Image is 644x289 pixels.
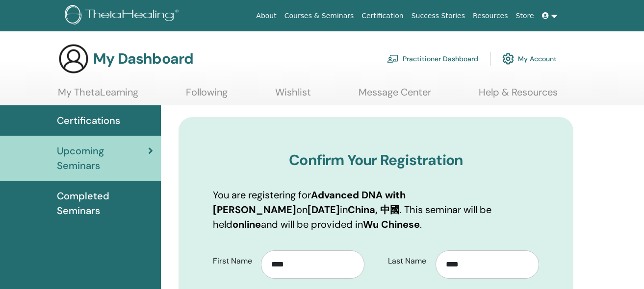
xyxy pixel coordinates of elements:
[348,203,400,216] b: China, 中國
[232,218,261,231] b: online
[363,218,420,231] b: Wu Chinese
[387,54,399,63] img: chalkboard-teacher.svg
[275,86,311,105] a: Wishlist
[213,188,539,232] p: You are registering for on in . This seminar will be held and will be provided in .
[206,252,261,270] label: First Name
[58,43,89,74] img: generic-user-icon.jpg
[358,7,407,25] a: Certification
[93,50,193,68] h3: My Dashboard
[502,48,557,70] a: My Account
[58,86,138,105] a: My ThetaLearning
[387,48,478,70] a: Practitioner Dashboard
[57,144,148,173] span: Upcoming Seminars
[408,7,469,25] a: Success Stories
[359,86,431,105] a: Message Center
[186,86,228,105] a: Following
[308,203,340,216] b: [DATE]
[65,5,182,27] img: logo.png
[381,252,436,270] label: Last Name
[57,189,153,218] span: Completed Seminars
[512,7,538,25] a: Store
[469,7,512,25] a: Resources
[213,151,539,169] h3: Confirm Your Registration
[252,7,280,25] a: About
[479,86,558,105] a: Help & Resources
[57,113,120,128] span: Certifications
[281,7,358,25] a: Courses & Seminars
[502,50,514,67] img: cog.svg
